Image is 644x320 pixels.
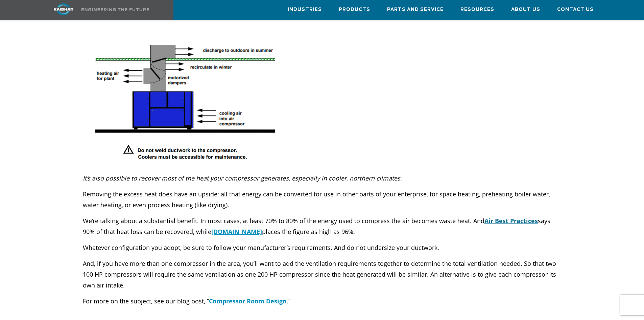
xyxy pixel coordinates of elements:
[339,6,370,14] span: Products
[211,228,262,236] a: [DOMAIN_NAME]
[484,217,538,225] a: Air Best Practices
[81,8,149,11] img: Engineering the future
[460,0,494,19] a: Resources
[83,215,562,237] p: We’re talking about a substantial benefit. In most cases, at least 70% to 80% of the energy used ...
[83,296,562,306] p: For more on the subject, see our blog post, “ .”
[83,189,562,210] p: Removing the excess heat does have an upside: all that energy can be converted for use in other p...
[511,6,540,14] span: About Us
[38,3,89,15] img: kaishan logo
[83,174,402,182] em: It’s also possible to recover most of the heat your compressor generates, especially in cooler, n...
[387,0,444,19] a: Parts and Service
[83,258,562,291] p: And, if you have more than one compressor in the area, you’ll want to add the ventilation require...
[83,34,286,171] img: diagram
[460,6,494,14] span: Resources
[387,6,444,14] span: Parts and Service
[83,242,562,253] p: Whatever configuration you adopt, be sure to follow your manufacturer’s requirements. And do not ...
[288,0,322,19] a: Industries
[339,0,370,19] a: Products
[557,0,594,19] a: Contact Us
[209,297,287,305] a: Compressor Room Design
[557,6,594,14] span: Contact Us
[288,6,322,14] span: Industries
[511,0,540,19] a: About Us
